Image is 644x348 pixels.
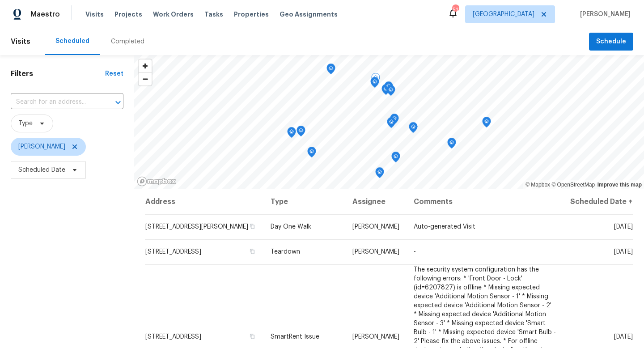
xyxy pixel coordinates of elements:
[30,10,60,19] span: Maestro
[551,182,595,188] a: OpenStreetMap
[139,72,152,85] button: Zoom out
[139,59,152,72] button: Zoom in
[386,85,395,99] div: Map marker
[137,176,176,187] a: Mapbox homepage
[614,334,633,340] span: [DATE]
[596,36,626,47] span: Schedule
[248,247,256,255] button: Copy Address
[271,249,300,255] span: Teardown
[85,10,104,19] span: Visits
[145,224,248,230] span: [STREET_ADDRESS][PERSON_NAME]
[447,138,456,152] div: Map marker
[287,127,296,141] div: Map marker
[134,55,644,189] canvas: Map
[387,117,396,131] div: Map marker
[576,10,631,19] span: [PERSON_NAME]
[204,11,223,17] span: Tasks
[18,119,33,128] span: Type
[11,32,30,51] span: Visits
[371,73,380,87] div: Map marker
[145,249,201,255] span: [STREET_ADDRESS]
[18,142,65,151] span: [PERSON_NAME]
[473,10,534,19] span: [GEOGRAPHIC_DATA]
[248,222,256,230] button: Copy Address
[280,10,338,19] span: Geo Assignments
[390,114,399,127] div: Map marker
[614,249,633,255] span: [DATE]
[112,96,124,109] button: Open
[563,189,633,214] th: Scheduled Date ↑
[482,117,491,131] div: Map marker
[153,10,194,19] span: Work Orders
[525,182,550,188] a: Mapbox
[145,189,263,214] th: Address
[11,69,105,78] h1: Filters
[614,224,633,230] span: [DATE]
[452,5,458,14] div: 51
[297,126,305,140] div: Map marker
[589,33,633,51] button: Schedule
[414,249,416,255] span: -
[271,334,319,340] span: SmartRent Issue
[55,37,89,46] div: Scheduled
[352,249,399,255] span: [PERSON_NAME]
[263,189,345,214] th: Type
[381,84,390,98] div: Map marker
[352,334,399,340] span: [PERSON_NAME]
[114,10,142,19] span: Projects
[111,37,144,46] div: Completed
[414,224,475,230] span: Auto-generated Visit
[11,95,98,109] input: Search for an address...
[139,73,152,85] span: Zoom out
[105,69,123,78] div: Reset
[391,152,400,166] div: Map marker
[248,332,256,340] button: Copy Address
[409,122,418,136] div: Map marker
[18,166,65,174] span: Scheduled Date
[597,182,642,188] a: Improve this map
[307,147,316,161] div: Map marker
[145,334,201,340] span: [STREET_ADDRESS]
[326,64,335,77] div: Map marker
[384,81,393,95] div: Map marker
[234,10,269,19] span: Properties
[271,224,311,230] span: Day One Walk
[352,224,399,230] span: [PERSON_NAME]
[407,189,563,214] th: Comments
[345,189,407,214] th: Assignee
[370,77,379,91] div: Map marker
[375,167,384,181] div: Map marker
